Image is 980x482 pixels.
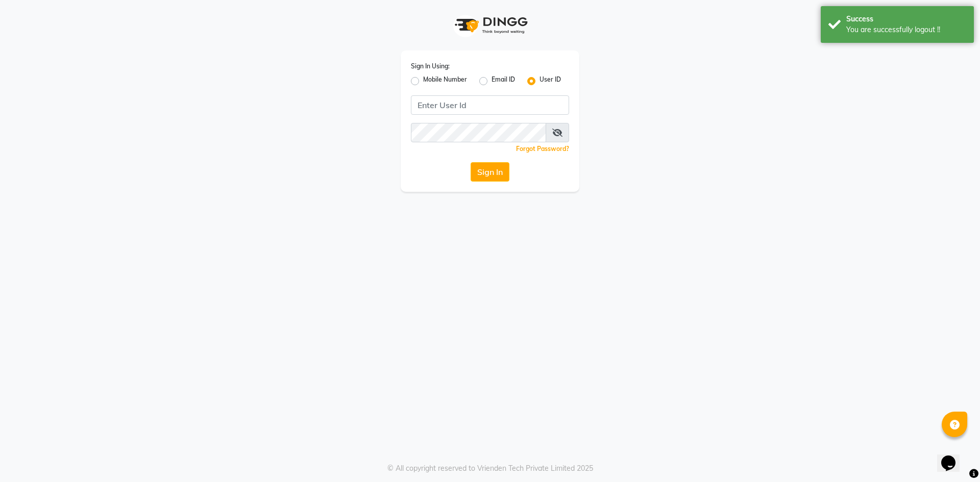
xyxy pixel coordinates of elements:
button: Sign In [471,162,509,182]
div: You are successfully logout !! [846,24,966,35]
input: Username [411,123,546,142]
label: Email ID [492,75,515,87]
label: User ID [540,75,561,87]
div: Success [846,14,966,24]
label: Mobile Number [423,75,467,87]
iframe: chat widget [937,441,970,472]
label: Sign In Using: [411,62,450,71]
img: logo1.svg [449,10,531,40]
input: Username [411,95,569,115]
a: Forgot Password? [516,145,569,153]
